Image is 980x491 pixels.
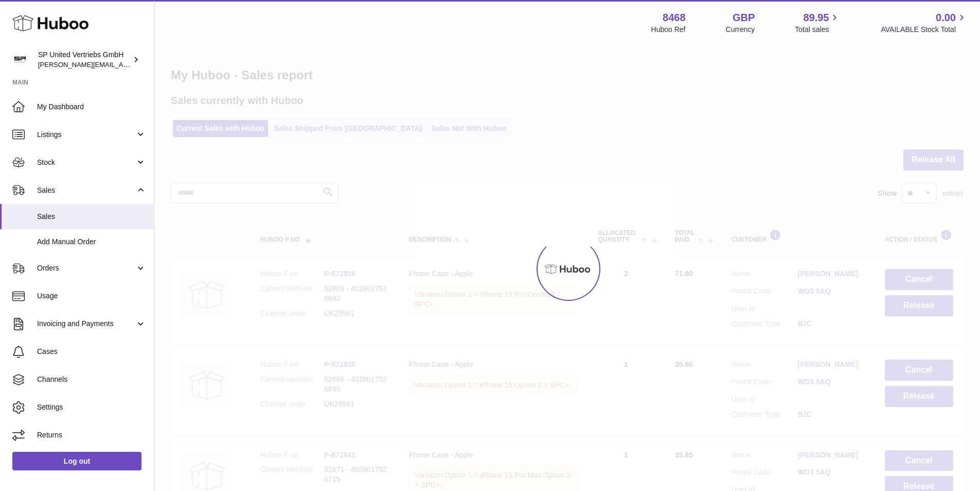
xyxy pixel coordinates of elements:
[37,430,146,440] span: Returns
[37,263,135,273] span: Orders
[726,25,755,35] div: Currency
[38,60,206,69] span: [PERSON_NAME][EMAIL_ADDRESS][DOMAIN_NAME]
[12,452,141,470] a: Log out
[37,291,146,301] span: Usage
[37,102,146,112] span: My Dashboard
[733,11,755,25] strong: GBP
[37,212,146,222] span: Sales
[795,25,841,35] span: Total sales
[651,25,686,35] div: Huboo Ref
[37,347,146,357] span: Cases
[795,11,841,35] a: 89.95 Total sales
[881,11,968,35] a: 0.00 AVAILABLE Stock Total
[37,319,135,329] span: Invoicing and Payments
[37,158,135,167] span: Stock
[803,11,829,25] span: 89.95
[38,50,131,70] div: SP United Vertriebs GmbH
[37,375,146,384] span: Channels
[37,402,146,412] span: Settings
[881,25,968,35] span: AVAILABLE Stock Total
[12,52,28,67] img: tim@sp-united.com
[37,130,135,140] span: Listings
[37,237,146,247] span: Add Manual Order
[37,185,135,195] span: Sales
[663,11,686,25] strong: 8468
[936,11,956,25] span: 0.00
